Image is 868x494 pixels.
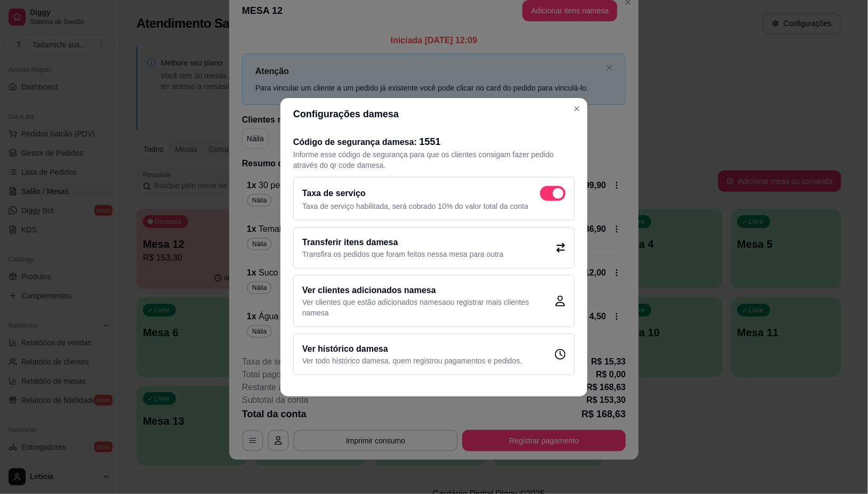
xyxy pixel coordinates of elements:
h2: Código de segurança da mesa : [293,134,575,149]
h2: Ver clientes adicionados na mesa [302,284,555,297]
p: Ver clientes que estão adicionados na mesa ou registrar mais clientes na mesa [302,297,555,318]
header: Configurações da mesa [280,98,588,130]
p: Taxa de serviço habilitada, será cobrado 10% do valor total da conta [302,201,566,212]
p: Ver todo histórico da mesa , quem registrou pagamentos e pedidos. [302,355,522,366]
p: Transfira os pedidos que foram feitos nessa mesa para outra [302,249,504,260]
h2: Ver histórico da mesa [302,343,522,355]
h2: Transferir itens da mesa [302,236,504,249]
p: Informe esse código de segurança para que os clientes consigam fazer pedido através do qr code da... [293,149,575,171]
button: Close [568,100,585,117]
h2: Taxa de serviço [302,187,366,200]
span: 1551 [420,136,441,147]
